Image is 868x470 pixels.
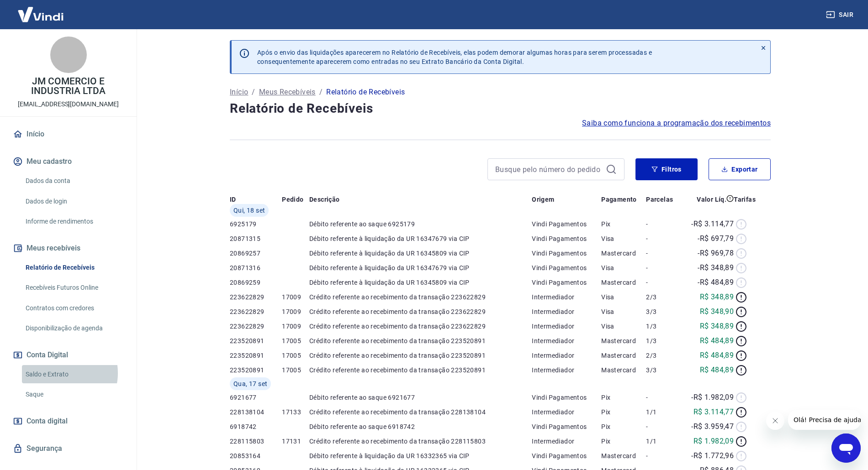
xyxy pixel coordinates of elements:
p: 1/1 [646,437,680,446]
p: 17005 [282,366,309,375]
p: Após o envio das liquidações aparecerem no Relatório de Recebíveis, elas podem demorar algumas ho... [257,48,652,66]
p: Débito referente à liquidação da UR 16347679 via CIP [309,263,532,272]
p: 3/3 [646,366,680,375]
p: Intermediador [532,437,601,446]
p: ID [230,195,236,204]
p: -R$ 1.772,96 [691,450,734,461]
p: R$ 348,89 [700,292,734,303]
p: Vindi Pagamentos [532,249,601,258]
p: Intermediador [532,292,601,302]
p: 20869259 [230,278,282,287]
p: Vindi Pagamentos [532,422,601,431]
iframe: Botão para abrir a janela de mensagens [831,433,861,463]
p: 20871315 [230,234,282,243]
h4: Relatório de Recebíveis [230,99,771,118]
p: 17009 [282,322,309,331]
p: 6921677 [230,393,282,402]
p: R$ 484,89 [700,335,734,346]
p: 223622829 [230,307,282,316]
button: Meu cadastro [11,151,126,172]
p: R$ 348,90 [700,306,734,317]
button: Exportar [709,158,771,180]
p: 17133 [282,407,309,417]
p: Pagamento [601,195,637,204]
p: Pix [601,407,646,417]
a: Recebíveis Futuros Online [22,278,126,297]
a: Conta digital [11,411,126,431]
p: -R$ 3.959,47 [691,421,734,432]
a: Disponibilização de agenda [22,319,126,338]
p: -R$ 484,89 [698,277,734,288]
p: Pix [601,422,646,431]
p: - [646,249,680,258]
a: Saiba como funciona a programação dos recebimentos [582,118,771,129]
a: Início [230,87,248,98]
p: Intermediador [532,322,601,331]
p: Origem [532,195,554,204]
p: Crédito referente ao recebimento da transação 223520891 [309,336,532,345]
p: Tarifas [734,195,756,204]
p: Mastercard [601,366,646,375]
p: R$ 348,89 [700,321,734,332]
p: 20869257 [230,249,282,258]
p: 228115803 [230,437,282,446]
p: Descrição [309,195,340,204]
p: R$ 3.114,77 [693,407,734,418]
p: 20871316 [230,263,282,272]
p: Crédito referente ao recebimento da transação 228115803 [309,437,532,446]
p: R$ 484,89 [700,365,734,376]
span: Olá! Precisa de ajuda? [5,6,77,14]
p: / [252,87,255,98]
p: 1/1 [646,407,680,417]
p: Crédito referente ao recebimento da transação 223622829 [309,307,532,316]
p: Débito referente à liquidação da UR 16345809 via CIP [309,278,532,287]
p: Débito referente à liquidação da UR 16332365 via CIP [309,451,532,460]
a: Informe de rendimentos [22,212,126,231]
p: 6918742 [230,422,282,431]
p: Crédito referente ao recebimento da transação 223622829 [309,322,532,331]
a: Saque [22,385,126,404]
p: Visa [601,292,646,302]
p: 3/3 [646,307,680,316]
p: 223520891 [230,351,282,360]
p: Intermediador [532,336,601,345]
p: Débito referente à liquidação da UR 16347679 via CIP [309,234,532,243]
button: Meus recebíveis [11,238,126,258]
p: Vindi Pagamentos [532,219,601,229]
p: [EMAIL_ADDRESS][DOMAIN_NAME] [18,99,119,109]
p: Vindi Pagamentos [532,278,601,287]
p: Crédito referente ao recebimento da transação 223622829 [309,292,532,302]
p: Débito referente ao saque 6921677 [309,393,532,402]
p: Vindi Pagamentos [532,451,601,460]
p: 223622829 [230,322,282,331]
p: Vindi Pagamentos [532,263,601,272]
span: Conta digital [26,415,68,428]
p: Mastercard [601,336,646,345]
p: 17005 [282,351,309,360]
p: JM COMERCIO E INDUSTRIA LTDA [7,77,129,96]
a: Dados da conta [22,172,126,190]
p: - [646,278,680,287]
p: Crédito referente ao recebimento da transação 228138104 [309,407,532,417]
p: - [646,263,680,272]
p: 2/3 [646,292,680,302]
a: Meus Recebíveis [259,87,316,98]
p: Intermediador [532,351,601,360]
p: 20853164 [230,451,282,460]
span: Qua, 17 set [233,379,267,388]
p: 17005 [282,336,309,345]
p: 17009 [282,292,309,302]
p: R$ 484,89 [700,350,734,361]
p: -R$ 348,89 [698,262,734,273]
p: 223520891 [230,366,282,375]
a: Relatório de Recebíveis [22,258,126,277]
p: -R$ 697,79 [698,233,734,244]
p: -R$ 1.982,09 [691,392,734,403]
img: Vindi [11,0,70,28]
p: Intermediador [532,307,601,316]
p: 6925179 [230,219,282,229]
p: Mastercard [601,249,646,258]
